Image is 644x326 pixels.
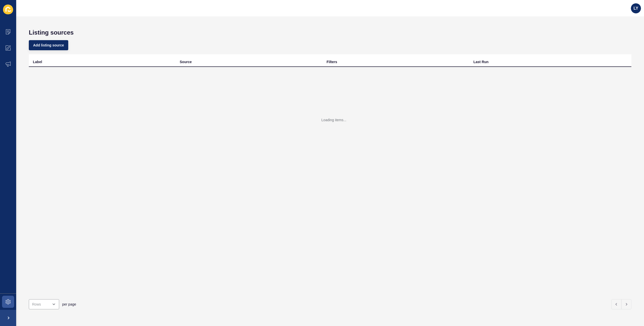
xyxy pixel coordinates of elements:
span: Add listing source [33,43,64,48]
div: Source [180,59,192,64]
h1: Listing sources [29,29,631,36]
span: LY [634,6,638,11]
div: Last Run [473,59,489,64]
div: open menu [29,299,59,309]
div: Filters [327,59,337,64]
div: Loading items... [321,117,347,122]
span: per page [62,302,76,307]
div: Label [33,59,42,64]
button: Add listing source [29,40,68,50]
